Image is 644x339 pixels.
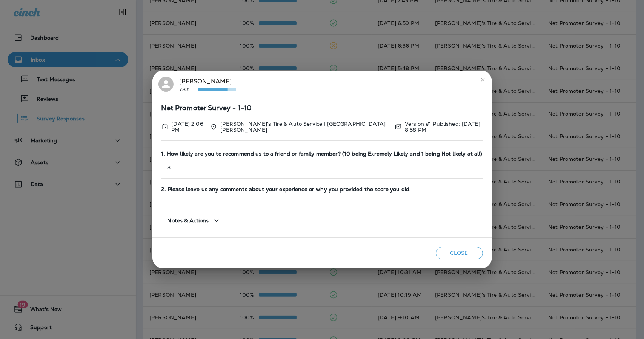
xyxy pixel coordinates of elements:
[220,121,389,133] p: [PERSON_NAME]'s Tire & Auto Service | [GEOGRAPHIC_DATA][PERSON_NAME]
[171,121,204,133] p: Oct 2, 2025 2:06 PM
[161,151,483,157] span: 1. How likely are you to recommend us to a friend or family member? (10 being Exremely Likely and...
[436,247,483,259] button: Close
[168,217,209,224] span: Notes & Actions
[180,86,198,92] p: 78%
[161,105,483,111] span: Net Promoter Survey - 1-10
[161,186,483,193] span: 2. Please leave us any comments about your experience or why you provided the score you did.
[161,165,483,171] p: 8
[477,74,489,86] button: close
[161,210,227,231] button: Notes & Actions
[405,121,483,133] p: Version #1 Published: [DATE] 8:58 PM
[180,77,236,92] div: [PERSON_NAME]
